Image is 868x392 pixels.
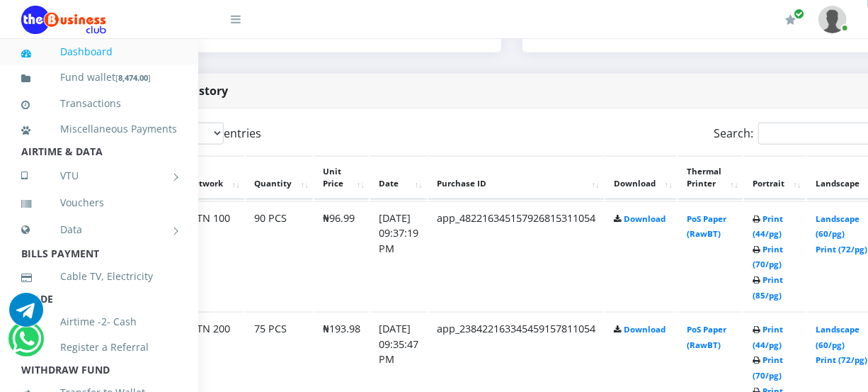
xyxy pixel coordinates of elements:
img: Logo [21,6,106,34]
a: Transactions [21,87,177,120]
a: Miscellaneous Payments [21,113,177,145]
a: PoS Paper (RawBT) [687,324,726,350]
a: Cable TV, Electricity [21,260,177,293]
a: Landscape (60/pg) [816,213,860,240]
td: MTN 100 [179,201,244,311]
a: Register a Referral [21,331,177,364]
a: Print (44/pg) [753,213,783,240]
a: Print (85/pg) [753,274,783,301]
a: Download [624,213,666,224]
a: Dashboard [21,35,177,68]
th: Date: activate to sort column ascending [370,156,427,200]
th: Network: activate to sort column ascending [179,156,244,200]
a: Airtime -2- Cash [21,306,177,338]
a: Print (72/pg) [816,244,867,254]
a: Download [624,324,666,335]
a: Print (72/pg) [816,354,867,365]
td: 90 PCS [246,201,313,311]
label: Show entries [142,123,261,145]
th: Thermal Printer: activate to sort column ascending [678,156,743,200]
th: Quantity: activate to sort column ascending [246,156,313,200]
td: [DATE] 09:37:19 PM [370,201,427,311]
span: Renew/Upgrade Subscription [794,9,804,19]
a: Print (70/pg) [753,244,783,270]
a: Print (44/pg) [753,324,783,350]
a: Chat for support [12,332,41,356]
th: Portrait: activate to sort column ascending [744,156,806,200]
a: VTU [21,158,177,194]
img: User [818,6,847,33]
td: app_482216345157926815311054 [428,201,604,311]
small: [ ] [115,72,151,83]
a: Chat for support [9,303,43,327]
th: Unit Price: activate to sort column ascending [314,156,369,200]
th: Download: activate to sort column ascending [605,156,677,200]
a: Landscape (60/pg) [816,324,860,350]
a: Fund wallet[8,474.00] [21,61,177,94]
th: Purchase ID: activate to sort column ascending [428,156,604,200]
i: Renew/Upgrade Subscription [785,14,796,26]
a: Data [21,212,177,247]
a: Vouchers [21,186,177,219]
td: ₦96.99 [314,201,369,311]
a: PoS Paper (RawBT) [687,213,726,240]
a: Print (70/pg) [753,354,783,381]
b: 8,474.00 [118,72,148,83]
